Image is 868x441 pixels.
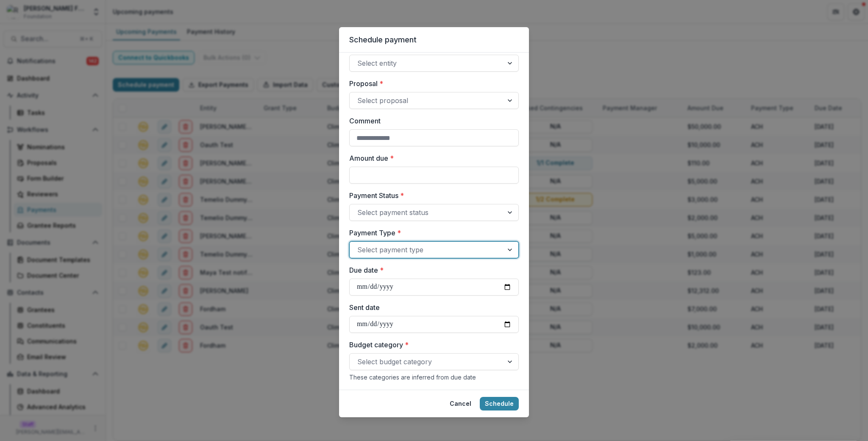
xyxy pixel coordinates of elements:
[480,397,519,410] button: Schedule
[349,153,514,163] label: Amount due
[445,397,476,410] button: Cancel
[349,388,514,398] label: Description
[349,116,514,126] label: Comment
[349,340,514,350] label: Budget category
[349,190,514,201] label: Payment Status
[349,302,514,313] label: Sent date
[349,374,519,381] div: These categories are inferred from due date
[349,228,514,238] label: Payment Type
[349,265,514,275] label: Due date
[349,78,514,89] label: Proposal
[339,27,529,53] header: Schedule payment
